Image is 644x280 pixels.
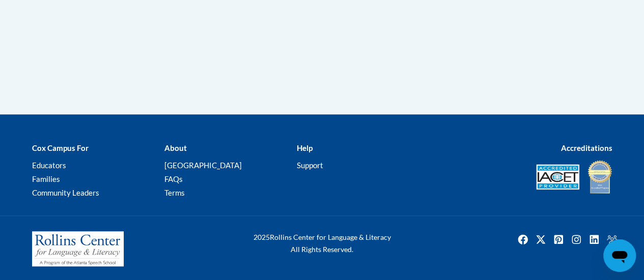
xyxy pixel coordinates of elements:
[296,143,312,152] b: Help
[587,159,612,195] img: IDA® Accredited
[164,188,184,197] a: Terms
[586,231,602,247] img: LinkedIn icon
[550,231,567,247] img: Pinterest icon
[254,233,270,241] span: 2025
[32,231,124,267] img: Rollins Center for Language & Literacy - A Program of the Atlanta Speech School
[515,231,531,247] img: Facebook icon
[32,143,89,152] b: Cox Campus For
[604,231,620,247] img: Facebook group icon
[32,174,60,183] a: Families
[515,231,531,247] a: Facebook
[586,231,602,247] a: Linkedin
[32,161,66,170] a: Educators
[296,161,323,170] a: Support
[533,231,549,247] a: Twitter
[223,231,422,256] div: Rollins Center for Language & Literacy All Rights Reserved.
[32,188,99,197] a: Community Leaders
[604,231,620,247] a: Facebook Group
[533,231,549,247] img: Twitter icon
[561,143,612,152] b: Accreditations
[164,161,241,170] a: [GEOGRAPHIC_DATA]
[550,231,567,247] a: Pinterest
[568,231,584,247] a: Instagram
[536,164,579,190] img: Accredited IACET® Provider
[164,174,182,183] a: FAQs
[603,239,636,272] iframe: Button to launch messaging window
[568,231,584,247] img: Instagram icon
[164,143,186,152] b: About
